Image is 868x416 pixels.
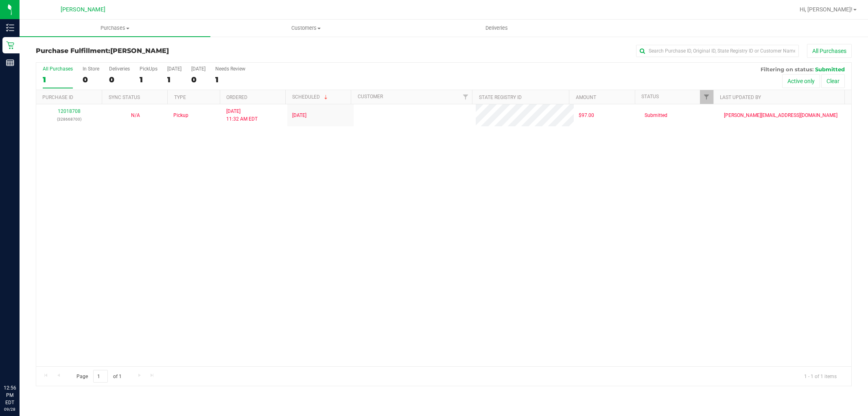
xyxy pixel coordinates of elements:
div: [DATE] [191,66,206,72]
span: Customers [211,24,401,32]
a: Type [174,95,186,100]
a: Purchase ID [42,95,73,100]
div: 0 [109,75,130,84]
a: Deliveries [401,20,592,37]
div: PickUps [140,66,157,72]
button: N/A [131,112,140,119]
a: Purchases [20,20,210,37]
a: Filter [700,90,713,104]
div: 0 [191,75,206,84]
div: 1 [43,75,73,84]
h3: Purchase Fulfillment: [36,47,308,55]
div: 0 [83,75,99,84]
input: 1 [93,370,108,383]
span: Purchases [20,24,210,32]
div: 1 [140,75,157,84]
inline-svg: Retail [6,41,14,49]
a: 12018708 [58,108,81,114]
div: 1 [167,75,181,84]
a: Ordered [226,95,247,100]
span: Submitted [815,66,845,73]
p: (328668700) [41,115,97,123]
span: $97.00 [579,112,594,119]
a: Filter [459,90,472,104]
span: Deliveries [474,24,519,32]
span: Submitted [645,112,667,119]
span: Not Applicable [131,112,140,118]
div: [DATE] [167,66,181,72]
p: 12:56 PM EDT [4,384,16,406]
span: [PERSON_NAME] [110,47,169,55]
span: Pickup [173,112,188,119]
span: [PERSON_NAME][EMAIL_ADDRESS][DOMAIN_NAME] [724,112,837,119]
button: All Purchases [807,44,852,58]
button: Active only [782,74,820,88]
a: Customer [358,94,383,99]
span: 1 - 1 of 1 items [798,370,843,382]
div: Needs Review [215,66,245,72]
a: Last Updated By [720,95,761,100]
div: Deliveries [109,66,130,72]
a: Sync Status [109,95,140,100]
iframe: Resource center [8,351,33,375]
div: In Store [83,66,99,72]
div: 1 [215,75,245,84]
a: Customers [210,20,401,37]
button: Clear [821,74,845,88]
span: Hi, [PERSON_NAME]! [800,6,853,13]
div: All Purchases [43,66,73,72]
p: 09/28 [4,406,16,412]
a: Status [641,94,659,99]
span: Filtering on status: [761,66,813,73]
inline-svg: Reports [6,59,14,67]
a: State Registry ID [479,95,522,100]
span: Page of 1 [70,370,128,383]
input: Search Purchase ID, Original ID, State Registry ID or Customer Name... [636,45,799,57]
a: Scheduled [292,94,329,100]
span: [PERSON_NAME] [61,6,105,13]
span: [DATE] [292,112,306,119]
span: [DATE] 11:32 AM EDT [226,108,258,123]
inline-svg: Inventory [6,24,14,32]
a: Amount [576,95,596,100]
